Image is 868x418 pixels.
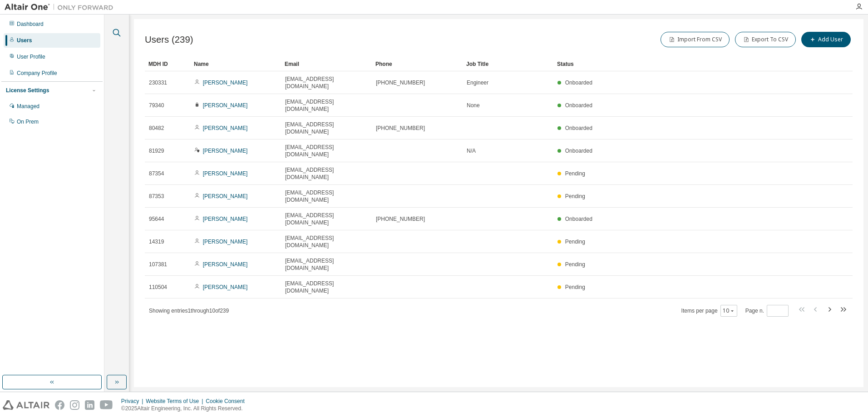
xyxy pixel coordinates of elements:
img: altair_logo.svg [3,400,49,410]
span: [EMAIL_ADDRESS][DOMAIN_NAME] [285,257,368,272]
a: [PERSON_NAME] [203,80,248,86]
div: On Prem [17,118,39,125]
span: Pending [565,170,585,177]
span: [PHONE_NUMBER] [376,124,425,132]
span: Page n. [745,305,789,317]
span: [EMAIL_ADDRESS][DOMAIN_NAME] [285,212,368,226]
a: [PERSON_NAME] [203,125,248,131]
div: Phone [375,57,459,71]
span: Users (239) [145,35,193,45]
div: Cookie Consent [206,398,250,405]
span: None [467,102,480,109]
a: [PERSON_NAME] [203,193,248,199]
a: [PERSON_NAME] [203,216,248,222]
span: Onboarded [565,80,592,86]
a: [PERSON_NAME] [203,261,248,268]
span: N/A [467,147,476,154]
span: [EMAIL_ADDRESS][DOMAIN_NAME] [285,121,368,135]
div: Name [194,57,277,71]
span: 107381 [149,261,167,268]
span: [EMAIL_ADDRESS][DOMAIN_NAME] [285,98,368,113]
span: [EMAIL_ADDRESS][DOMAIN_NAME] [285,234,368,249]
span: Engineer [467,79,488,86]
span: 87354 [149,170,164,177]
img: Altair One [5,3,118,12]
span: Pending [565,193,585,199]
p: © 2025 Altair Engineering, Inc. All Rights Reserved. [121,405,250,413]
div: Users [17,37,32,44]
button: Import From CSV [661,32,730,47]
span: 230331 [149,79,167,86]
div: MDH ID [148,57,187,71]
span: 79340 [149,102,164,109]
span: [PHONE_NUMBER] [376,215,425,223]
span: Pending [565,284,585,290]
div: Website Terms of Use [146,398,206,405]
span: 80482 [149,124,164,132]
span: 95644 [149,215,164,223]
img: linkedin.svg [85,400,94,410]
span: Onboarded [565,125,592,131]
a: [PERSON_NAME] [203,170,248,177]
div: Privacy [121,398,146,405]
span: Showing entries 1 through 10 of 239 [149,308,229,314]
div: Dashboard [17,20,44,28]
button: Export To CSV [735,32,796,47]
a: [PERSON_NAME] [203,102,248,109]
div: Email [285,57,368,71]
span: [EMAIL_ADDRESS][DOMAIN_NAME] [285,189,368,204]
span: [EMAIL_ADDRESS][DOMAIN_NAME] [285,75,368,90]
span: 87353 [149,193,164,200]
a: [PERSON_NAME] [203,284,248,290]
div: Job Title [466,57,550,71]
button: Add User [801,32,851,47]
span: Items per page [681,305,737,317]
a: [PERSON_NAME] [203,148,248,154]
img: facebook.svg [55,400,64,410]
div: Company Profile [17,70,57,77]
img: youtube.svg [100,400,113,410]
button: 10 [723,307,735,314]
span: [PHONE_NUMBER] [376,79,425,86]
span: Onboarded [565,102,592,109]
div: User Profile [17,53,45,60]
span: Pending [565,239,585,245]
a: [PERSON_NAME] [203,239,248,245]
span: [EMAIL_ADDRESS][DOMAIN_NAME] [285,144,368,158]
span: 81929 [149,147,164,154]
img: instagram.svg [70,400,79,410]
span: Onboarded [565,216,592,222]
span: [EMAIL_ADDRESS][DOMAIN_NAME] [285,166,368,181]
span: 110504 [149,284,167,291]
span: Onboarded [565,148,592,154]
span: 14319 [149,238,164,245]
span: [EMAIL_ADDRESS][DOMAIN_NAME] [285,280,368,294]
span: Pending [565,261,585,268]
div: License Settings [6,87,49,94]
div: Managed [17,103,39,110]
div: Status [557,57,805,71]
